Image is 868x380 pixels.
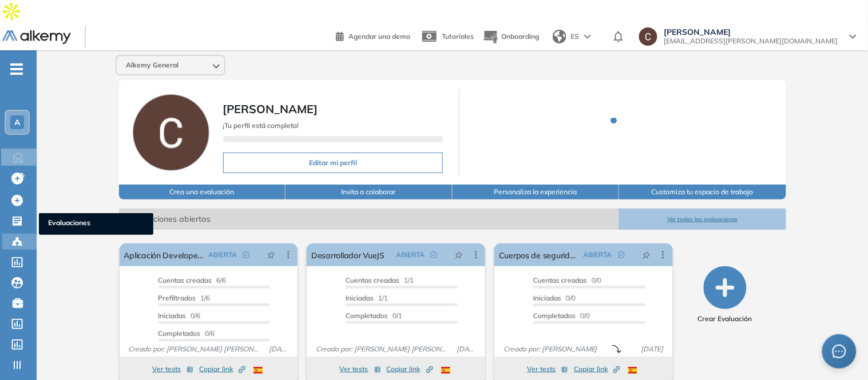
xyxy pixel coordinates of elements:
[664,27,838,37] span: [PERSON_NAME]
[158,294,211,302] span: 1/6
[259,246,284,264] button: pushpin
[158,276,227,285] span: 6/6
[311,344,452,354] span: Creado por: [PERSON_NAME] [PERSON_NAME]
[2,30,71,45] img: Logo
[223,121,299,130] span: ¡Tu perfil está completo!
[571,31,580,42] span: ES
[533,276,587,285] span: Cuentas creadas
[208,250,237,260] span: ABIERTA
[267,250,275,259] span: pushpin
[483,25,539,49] button: Onboarding
[158,276,212,285] span: Cuentas creadas
[419,22,474,51] a: Tutoriales
[158,294,196,302] span: Prefiltrados
[634,246,659,264] button: pushpin
[119,209,620,230] span: Evaluaciones abiertas
[158,329,215,338] span: 0/6
[336,29,410,42] a: Agendar una demo
[501,32,539,41] span: Onboarding
[311,243,385,266] a: Desarrollador VueJS
[133,94,209,171] img: Foto de perfil
[14,118,20,127] span: A
[346,276,399,285] span: Cuentas creadas
[264,344,293,354] span: [DATE]
[243,251,249,258] span: check-circle
[574,362,620,376] button: Copiar link
[48,218,144,230] span: Evaluaciones
[119,185,286,199] button: Crea una evaluación
[584,34,591,39] img: arrow
[446,246,471,264] button: pushpin
[628,367,637,374] img: ESP
[618,251,625,258] span: check-circle
[499,243,579,266] a: Cuerpos de seguridad
[152,362,193,376] button: Ver tests
[527,362,568,376] button: Ver tests
[346,311,402,320] span: 0/1
[346,294,374,302] span: Iniciadas
[452,344,481,354] span: [DATE]
[663,249,868,380] div: Widget de chat
[533,311,576,320] span: Completados
[637,344,668,354] span: [DATE]
[126,61,179,70] span: Alkemy General
[574,364,620,374] span: Copiar link
[348,32,410,41] span: Agendar una demo
[346,294,388,302] span: 1/1
[442,32,474,41] span: Tutoriales
[664,37,838,46] span: [EMAIL_ADDRESS][PERSON_NAME][DOMAIN_NAME]
[346,311,388,320] span: Completados
[663,249,868,380] iframe: Chat Widget
[396,250,425,260] span: ABIERTA
[387,362,433,376] button: Copiar link
[223,102,318,116] span: [PERSON_NAME]
[584,250,612,260] span: ABIERTA
[453,185,620,199] button: Personaliza la experiencia
[158,311,201,320] span: 0/6
[158,329,201,338] span: Completados
[533,294,576,302] span: 0/0
[253,367,263,374] img: ESP
[158,311,187,320] span: Iniciadas
[346,276,414,285] span: 1/1
[124,243,204,266] a: Aplicación Developer Alkemy
[619,185,786,199] button: Customiza tu espacio de trabajo
[499,344,602,354] span: Creado por: [PERSON_NAME]
[553,30,566,43] img: world
[387,364,433,374] span: Copiar link
[441,367,450,374] img: ESP
[286,185,453,199] button: Invita a colaborar
[643,250,651,259] span: pushpin
[223,153,443,173] button: Editar mi perfil
[199,362,245,376] button: Copiar link
[533,276,601,285] span: 0/0
[10,68,23,70] i: -
[199,364,245,374] span: Copiar link
[533,311,590,320] span: 0/0
[455,250,463,259] span: pushpin
[340,362,381,376] button: Ver tests
[430,251,437,258] span: check-circle
[619,209,786,230] button: Ver todas las evaluaciones
[533,294,561,302] span: Iniciadas
[124,344,265,354] span: Creado por: [PERSON_NAME] [PERSON_NAME]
